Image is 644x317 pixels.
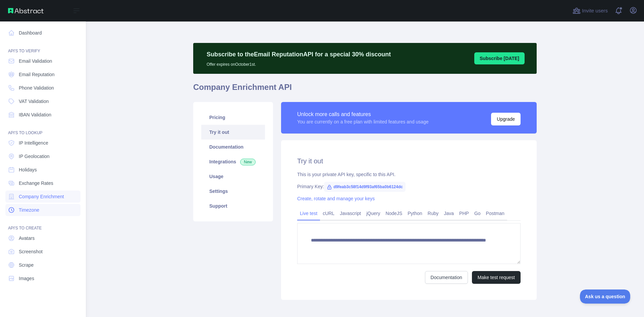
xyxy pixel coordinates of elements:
[5,95,80,107] a: VAT Validation
[483,208,507,219] a: Postman
[201,199,265,213] a: Support
[5,217,80,231] div: API'S TO CREATE
[491,113,521,125] button: Upgrade
[337,208,364,219] a: Javascript
[5,272,80,284] a: Images
[324,182,406,192] span: d9feab3c58f14d9f93af65ba0b6124dc
[582,7,608,15] span: Invite users
[297,156,521,166] h2: Try it out
[19,235,35,242] span: Avatars
[19,71,55,78] span: Email Reputation
[320,208,337,219] a: cURL
[201,169,265,184] a: Usage
[472,271,521,284] button: Make test request
[201,184,265,199] a: Settings
[425,208,441,219] a: Ruby
[441,208,457,219] a: Java
[201,110,265,125] a: Pricing
[5,109,80,121] a: IBAN Validation
[5,150,80,162] a: IP Geolocation
[19,98,49,105] span: VAT Validation
[5,55,80,67] a: Email Validation
[297,110,429,118] div: Unlock more calls and features
[5,177,80,189] a: Exchange Rates
[5,82,80,94] a: Phone Validation
[5,191,80,203] a: Company Enrichment
[425,271,468,284] a: Documentation
[297,183,521,190] div: Primary Key:
[201,140,265,154] a: Documentation
[207,59,391,67] p: Offer expires on October 1st.
[383,208,405,219] a: NodeJS
[5,246,80,258] a: Screenshot
[580,289,631,304] iframe: Toggle Customer Support
[201,125,265,140] a: Try it out
[240,159,256,165] span: New
[5,40,80,54] div: API'S TO VERIFY
[19,262,34,268] span: Scrape
[19,140,48,146] span: IP Intelligence
[201,154,265,169] a: Integrations New
[19,85,54,91] span: Phone Validation
[207,50,391,59] p: Subscribe to the Email Reputation API for a special 30 % discount
[193,82,537,98] h1: Company Enrichment API
[405,208,425,219] a: Python
[5,122,80,136] div: API'S TO LOOKUP
[19,180,53,187] span: Exchange Rates
[5,27,80,39] a: Dashboard
[19,58,52,64] span: Email Validation
[8,8,44,13] img: Abstract API
[5,204,80,216] a: Timezone
[19,207,39,213] span: Timezone
[19,111,51,118] span: IBAN Validation
[5,164,80,176] a: Holidays
[297,208,320,219] a: Live test
[19,153,50,160] span: IP Geolocation
[474,52,525,64] button: Subscribe [DATE]
[19,166,37,173] span: Holidays
[297,171,521,178] div: This is your private API key, specific to this API.
[19,248,43,255] span: Screenshot
[19,275,34,282] span: Images
[5,232,80,244] a: Avatars
[5,137,80,149] a: IP Intelligence
[364,208,383,219] a: jQuery
[472,208,483,219] a: Go
[297,118,429,125] div: You are currently on a free plan with limited features and usage
[5,68,80,81] a: Email Reputation
[457,208,472,219] a: PHP
[5,259,80,271] a: Scrape
[571,5,609,16] button: Invite users
[297,196,375,201] a: Create, rotate and manage your keys
[19,193,64,200] span: Company Enrichment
